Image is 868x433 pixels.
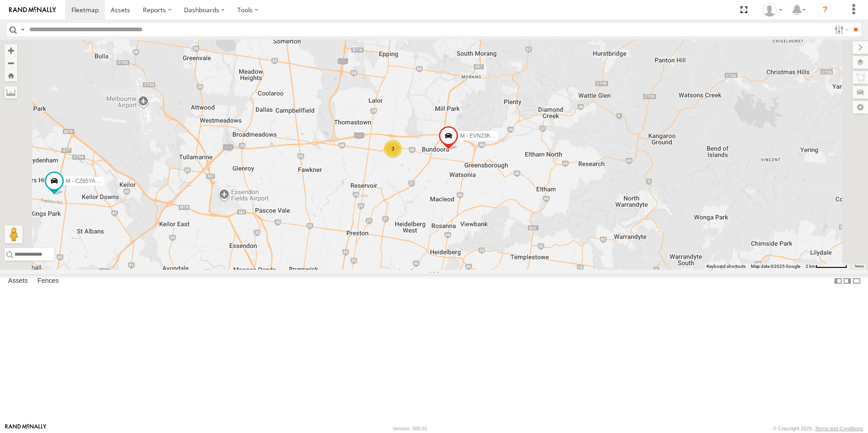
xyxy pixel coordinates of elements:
button: Zoom in [5,44,17,57]
div: 3 [384,140,402,158]
label: Fences [33,275,63,287]
a: Terms and Conditions [815,426,863,431]
label: Hide Summary Table [852,274,861,287]
span: 2 km [806,264,816,269]
button: Map Scale: 2 km per 66 pixels [803,263,850,270]
div: © Copyright 2025 - [773,426,863,431]
span: Map data ©2025 Google [751,264,800,269]
i: ? [818,3,832,17]
div: Version: 305.01 [393,426,427,431]
label: Search Query [19,23,26,36]
label: Dock Summary Table to the Right [843,274,852,287]
a: Terms [854,265,864,268]
span: M - CZ65YA - [PERSON_NAME] [66,178,145,184]
label: Dock Summary Table to the Left [834,274,843,287]
div: Tye Clark [759,3,786,17]
button: Zoom Home [5,69,17,81]
label: Assets [4,275,32,287]
button: Drag Pegman onto the map to open Street View [5,225,23,243]
label: Map Settings [853,101,868,114]
label: Measure [5,86,17,99]
button: Zoom out [5,57,17,69]
span: M - EVN23K - [PERSON_NAME] [460,133,540,139]
label: Search Filter Options [831,23,850,36]
a: Visit our Website [5,424,47,433]
button: Keyboard shortcuts [707,263,745,270]
img: rand-logo.svg [9,7,56,13]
